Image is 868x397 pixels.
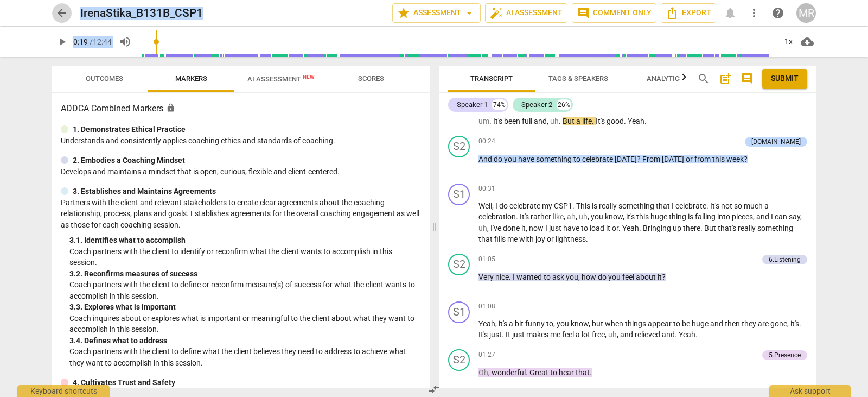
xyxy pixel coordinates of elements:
[592,201,599,210] span: is
[427,383,441,396] span: compare_arrows
[69,235,421,246] div: 3. 1. Identifies what to accomplish
[732,212,753,221] span: pieces
[550,368,559,377] span: to
[457,99,488,110] div: Speaker 1
[494,155,504,163] span: do
[592,319,605,328] span: but
[618,201,656,210] span: something
[529,224,545,232] span: now
[516,212,520,221] span: .
[770,319,787,328] span: gone
[789,212,800,221] span: say
[544,273,552,281] span: to
[586,235,588,243] span: .
[582,273,598,281] span: how
[662,330,675,339] span: and
[666,7,711,20] span: Export
[673,224,683,232] span: up
[719,72,732,85] span: post_add
[69,268,421,280] div: 3. 2. Reconfirms measures of success
[545,224,549,232] span: I
[478,302,495,311] span: 01:08
[69,346,421,368] p: Coach partners with the client to define what the client believes they need to address to achieve...
[576,368,590,377] span: that
[548,74,608,83] span: Tags & Speakers
[589,319,592,328] span: ,
[562,330,576,339] span: feel
[624,117,628,125] span: .
[499,201,509,210] span: do
[547,235,556,243] span: or
[576,330,582,339] span: a
[567,212,576,221] span: Filler word
[744,155,748,163] span: ?
[635,330,662,339] span: relieved
[550,117,559,125] span: Filler word
[738,224,757,232] span: really
[478,184,495,193] span: 00:31
[119,35,132,48] span: volume_up
[478,350,495,360] span: 01:27
[571,319,589,328] span: know
[397,7,410,20] span: star
[495,273,509,281] span: nice
[764,201,769,210] span: a
[775,212,789,221] span: can
[622,273,636,281] span: feel
[576,201,592,210] span: This
[392,3,481,23] button: Assessment
[478,117,489,125] span: Filler word
[626,212,636,221] span: it's
[522,117,534,125] span: full
[617,330,620,339] span: ,
[506,330,512,339] span: It
[166,103,175,112] span: Assessment is enabled for this document. The competency model is locked and follows the assessmen...
[661,3,716,23] button: Export
[686,155,694,163] span: or
[675,330,679,339] span: .
[563,224,581,232] span: have
[637,155,642,163] span: ?
[554,201,572,210] span: CSP1
[679,330,695,339] span: Yeah
[636,212,650,221] span: this
[478,235,494,243] span: that
[549,224,563,232] span: just
[579,212,588,221] span: Filler word
[599,201,618,210] span: really
[688,212,695,221] span: is
[717,212,732,221] span: into
[573,155,582,163] span: to
[662,273,666,281] span: ?
[582,330,592,339] span: lot
[507,235,519,243] span: me
[622,224,639,232] span: Yeah
[69,301,421,313] div: 3. 3. Explores what is important
[639,224,643,232] span: .
[756,212,771,221] span: and
[542,201,554,210] span: my
[553,319,557,328] span: ,
[762,69,807,89] button: Please Do Not Submit until your Assessment is Complete
[695,330,698,339] span: .
[620,330,635,339] span: and
[658,273,662,281] span: it
[700,224,704,232] span: .
[553,212,564,221] span: Filler word
[591,212,605,221] span: you
[738,70,756,87] button: Show/Hide comments
[448,136,470,157] div: Change speaker
[710,201,721,210] span: It's
[69,246,421,268] p: Coach partners with the client to identify or reconfirm what the client wants to accomplish in th...
[478,255,495,264] span: 01:05
[682,319,692,328] span: be
[656,201,672,210] span: that
[526,368,529,377] span: .
[495,201,499,210] span: I
[73,37,88,46] span: 0:19
[588,212,591,221] span: ,
[644,117,647,125] span: .
[531,212,553,221] span: rather
[741,72,754,85] span: comment
[478,330,489,339] span: It's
